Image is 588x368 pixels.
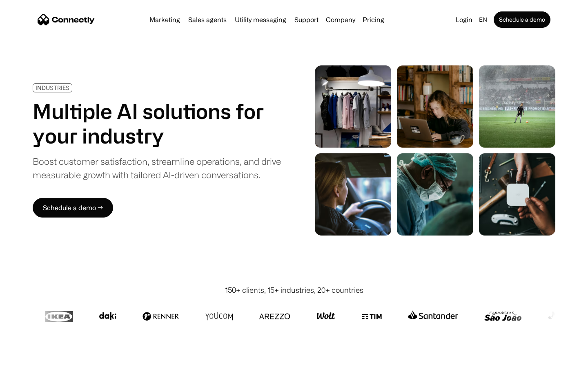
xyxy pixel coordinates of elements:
div: Boost customer satisfaction, streamline operations, and drive measurable growth with tailored AI-... [33,155,281,182]
div: INDUSTRIES [36,85,69,91]
a: Pricing [359,16,388,23]
a: Schedule a demo → [33,198,113,218]
a: Schedule a demo [494,11,550,28]
a: Utility messaging [232,16,290,23]
ul: Language list [16,354,49,365]
a: Marketing [146,16,183,23]
a: home [38,13,95,26]
h1: Multiple AI solutions for your industry [33,99,281,148]
div: en [476,14,492,25]
aside: Language selected: English [8,353,49,365]
a: Support [291,16,322,23]
a: Sales agents [185,16,230,23]
div: 150+ clients, 15+ industries, 20+ countries [225,285,363,296]
div: en [479,14,487,25]
div: Company [323,14,358,25]
div: Company [326,14,355,25]
a: Login [452,14,476,25]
